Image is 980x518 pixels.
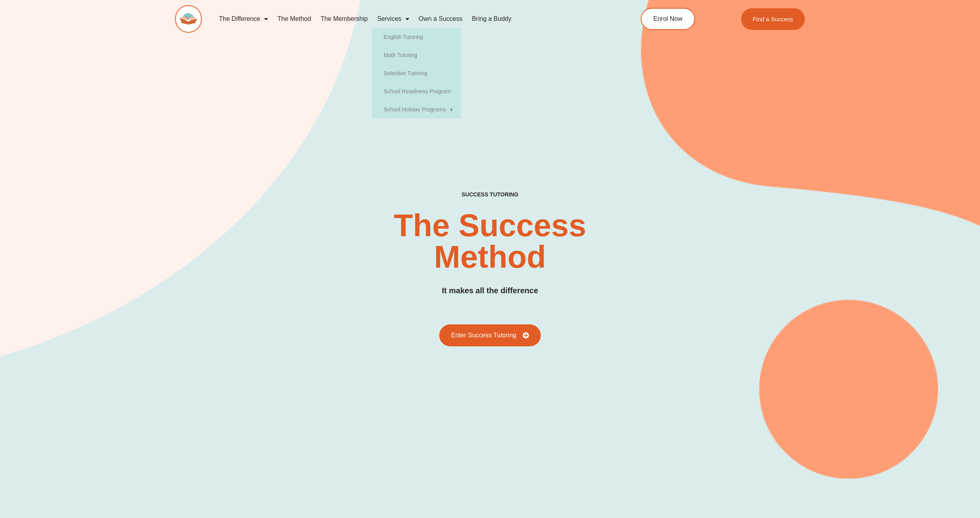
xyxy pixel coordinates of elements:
a: Find a Success [741,8,805,30]
h3: It makes all the difference [442,285,538,297]
a: Enrol Now [641,8,695,30]
a: English Tutoring [372,28,461,46]
iframe: Chat Widget [849,429,980,518]
a: School Readiness Program [372,82,461,100]
a: Math Tutoring [372,46,461,64]
span: Find a Success [753,16,793,22]
a: School Holiday Programs [372,100,461,118]
span: Enrol Now [653,16,682,22]
span: Enter Success Tutoring [451,332,516,339]
a: The Difference [214,10,273,28]
ul: Services [372,28,461,118]
a: Enter Success Tutoring [439,324,540,346]
a: Selective Tutoring [372,64,461,82]
a: Own a Success [414,10,467,28]
a: Bring a Buddy [467,10,516,28]
a: The Method [273,10,316,28]
h2: The Success Method [348,210,632,273]
h4: SUCCESS TUTORING​ [397,191,583,198]
a: The Membership [316,10,372,28]
nav: Menu [214,10,605,28]
a: Services [372,10,414,28]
